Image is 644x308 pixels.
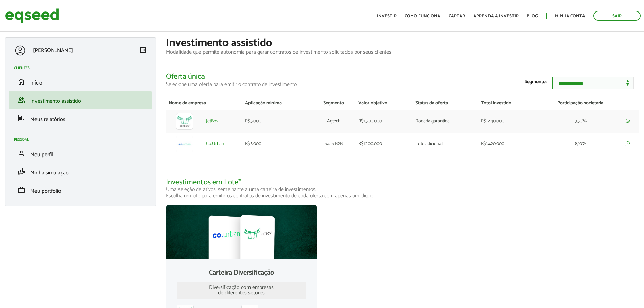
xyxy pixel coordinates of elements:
a: homeInício [14,78,147,86]
h2: Oferta única [166,73,639,87]
td: SaaS B2B [312,133,356,155]
h2: Pessoal [14,138,152,142]
li: Investimento assistido [9,91,152,109]
img: EqSeed [5,7,59,25]
h1: Investimento assistido [166,37,639,49]
td: R$5.000 [242,110,312,133]
li: Meus relatórios [9,109,152,127]
a: Investir [377,14,397,18]
td: R$1.420.000 [478,133,538,155]
td: R$1.440.000 [478,110,538,133]
a: Como funciona [405,14,440,18]
p: Modalidade que permite autonomia para gerar contratos de investimento solicitados por seus clientes [166,49,639,55]
li: Início [9,73,152,91]
a: financeMeus relatórios [14,114,147,122]
a: finance_modeMinha simulação [14,168,147,176]
label: Segmento: [525,80,547,85]
td: Agtech [312,110,356,133]
th: Segmento [312,97,356,110]
h2: Investimentos em Lote* [166,178,639,199]
th: Aplicação mínima [242,97,312,110]
td: R$1.500.000 [356,110,413,133]
span: Minha simulação [30,168,69,177]
a: Co.Urban [206,142,224,146]
a: Colapsar menu [139,46,147,55]
span: person [17,149,25,158]
span: Meu portfólio [30,187,61,196]
a: Captar [449,14,465,18]
p: Selecione uma oferta para emitir o contrato de investimento [166,81,639,88]
td: Rodada garantida [413,110,478,133]
a: Blog [527,14,538,18]
td: Lote adicional [413,133,478,155]
td: R$5.000 [242,133,312,155]
a: Sair [593,11,641,21]
td: 3,50% [538,110,623,133]
span: group [17,96,25,104]
td: R$1.200.000 [356,133,413,155]
span: left_panel_close [139,46,147,54]
a: groupInvestimento assistido [14,96,147,104]
a: Aprenda a investir [473,14,519,18]
h2: Clientes [14,66,152,70]
li: Meu perfil [9,144,152,163]
th: Total investido [478,97,538,110]
a: Compartilhar rodada por whatsapp [626,118,630,124]
span: finance_mode [17,168,25,176]
span: finance [17,114,25,122]
li: Minha simulação [9,163,152,181]
span: Meus relatórios [30,115,65,124]
p: [PERSON_NAME] [33,47,73,54]
a: workMeu portfólio [14,186,147,194]
td: 8,10% [538,133,623,155]
a: personMeu perfil [14,149,147,158]
a: Compartilhar rodada por whatsapp [626,141,630,146]
th: Valor objetivo [356,97,413,110]
th: Nome da empresa [166,97,242,110]
th: Participação societária [538,97,623,110]
span: Investimento assistido [30,97,81,106]
a: Minha conta [555,14,585,18]
div: Carteira Diversificação [177,269,306,276]
span: work [17,186,25,194]
th: Status da oferta [413,97,478,110]
li: Meu portfólio [9,181,152,199]
a: JetBov [206,119,218,124]
span: Início [30,78,42,88]
span: home [17,78,25,86]
span: Meu perfil [30,150,53,159]
p: Uma seleção de ativos, semelhante a uma carteira de investimentos. Escolha um lote para emitir os... [166,186,639,199]
div: Diversificação com empresas de diferentes setores [177,282,306,299]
